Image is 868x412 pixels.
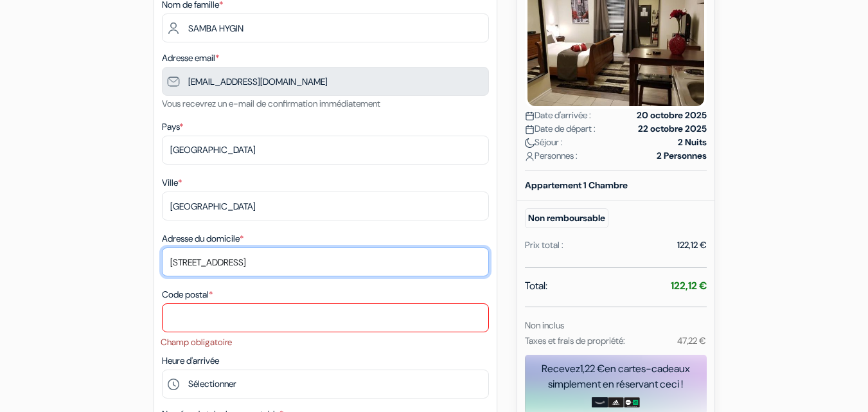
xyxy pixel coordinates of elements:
strong: 22 octobre 2025 [638,122,707,136]
img: adidas-card.png [608,397,624,408]
img: calendar.svg [525,125,535,134]
img: calendar.svg [525,111,535,121]
label: Code postal [162,288,213,301]
label: Adresse du domicile [162,232,244,246]
span: Total: [525,278,547,294]
span: Séjour : [525,136,563,149]
div: 122,12 € [677,238,707,252]
small: Vous recevrez un e-mail de confirmation immédiatement [162,98,380,109]
b: Appartement 1 Chambre [525,179,628,191]
input: Entrer adresse e-mail [162,67,489,96]
img: uber-uber-eats-card.png [624,397,640,408]
strong: 2 Nuits [678,136,707,149]
span: 1,22 € [580,362,605,375]
small: Taxes et frais de propriété: [525,335,625,346]
img: amazon-card-no-text.png [592,397,608,408]
div: Prix total : [525,238,563,252]
span: Date d'arrivée : [525,109,591,122]
strong: 2 Personnes [657,149,707,163]
small: Non remboursable [525,208,608,228]
small: 47,22 € [677,335,706,346]
img: user_icon.svg [525,152,535,161]
li: Champ obligatoire [161,336,489,349]
strong: 20 octobre 2025 [637,109,707,122]
label: Heure d'arrivée [162,354,219,368]
div: Recevez en cartes-cadeaux simplement en réservant ceci ! [525,361,707,392]
small: Non inclus [525,319,564,331]
label: Adresse email [162,51,219,65]
label: Pays [162,120,183,134]
label: Ville [162,176,182,190]
img: moon.svg [525,138,535,148]
input: Entrer le nom de famille [162,13,489,42]
span: Personnes : [525,149,578,163]
strong: 122,12 € [671,279,707,292]
span: Date de départ : [525,122,596,136]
